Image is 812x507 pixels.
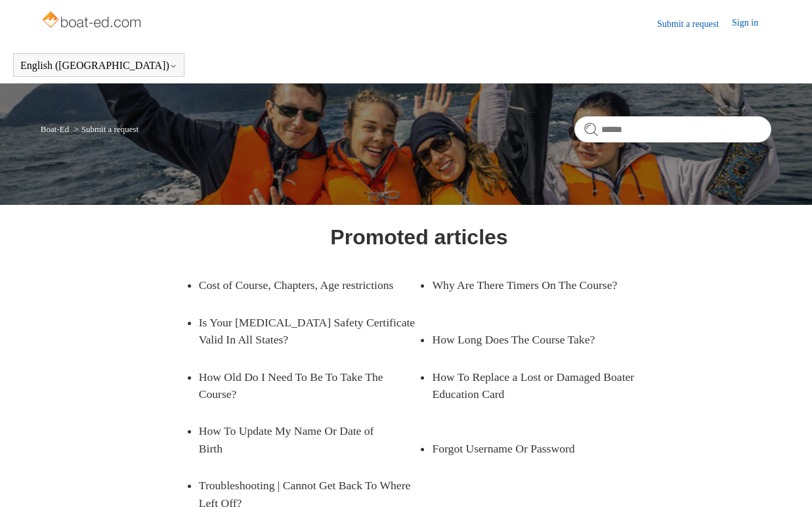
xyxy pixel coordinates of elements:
h1: Promoted articles [330,221,507,253]
li: Submit a request [71,124,139,134]
a: Cost of Course, Chapters, Age restrictions [199,267,400,303]
button: English ([GEOGRAPHIC_DATA]) [20,60,177,72]
a: Sign in [732,16,771,32]
a: Why Are There Timers On The Course? [432,267,633,303]
a: Boat-Ed [41,124,69,134]
a: Is Your [MEDICAL_DATA] Safety Certificate Valid In All States? [199,304,419,359]
a: How To Update My Name Or Date of Birth [199,412,400,467]
li: Boat-Ed [41,124,72,134]
a: How Long Does The Course Take? [432,321,633,358]
div: Live chat [768,463,802,497]
img: Boat-Ed Help Center home page [41,8,145,34]
a: How Old Do I Need To Be To Take The Course? [199,359,400,413]
input: Search [574,116,771,143]
a: Forgot Username Or Password [432,430,633,467]
a: Submit a request [657,17,732,31]
a: How To Replace a Lost or Damaged Boater Education Card [432,359,652,413]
